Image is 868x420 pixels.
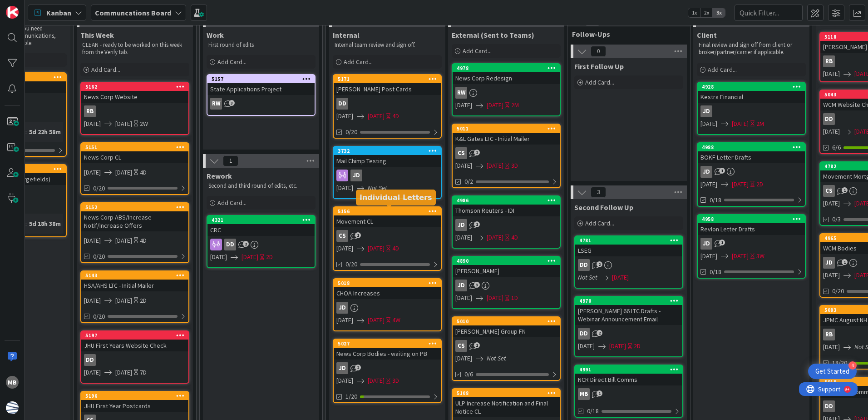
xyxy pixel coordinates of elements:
div: DD [81,354,188,366]
div: 4D [392,244,399,253]
div: DD [336,98,348,110]
span: Add Card... [91,65,120,74]
div: 4W [392,315,400,325]
span: [DATE] [578,341,595,351]
div: 5018 [338,280,441,286]
div: 2M [511,100,519,110]
div: 5143 [85,272,188,279]
span: 1 [719,168,725,174]
div: 4988 [702,144,805,150]
div: 3732Mail Chimp Testing [334,147,441,167]
div: 4781 [579,237,682,244]
div: JD [700,166,712,178]
span: Add Card... [585,78,614,86]
span: [DATE] [823,270,840,280]
div: 4986 [453,196,560,205]
span: : [25,127,27,137]
a: 4958Revlon Letter DraftsJD[DATE][DATE]3W0/18 [697,214,806,279]
div: 5196 [81,392,188,400]
div: DD [578,259,590,271]
div: 4928 [702,84,805,90]
div: 4978 [457,65,560,71]
div: DD [207,239,315,250]
div: 4928 [698,83,805,91]
div: 5108 [457,390,560,396]
span: Add Card... [463,47,492,55]
span: [DATE] [732,251,749,261]
div: 5151 [85,144,188,150]
span: [DATE] [115,119,132,129]
div: 4321 [212,217,315,223]
span: [DATE] [487,233,503,242]
div: News Corp Website [81,91,188,103]
div: CS [453,147,560,159]
div: 4970 [579,298,682,304]
a: 3732Mail Chimp TestingJD[DATE]Not Set [333,146,442,199]
div: 4991 [575,365,682,374]
div: 3732 [338,148,441,154]
span: 2 [474,150,480,155]
span: [DATE] [84,168,101,177]
span: [DATE] [487,293,503,303]
a: 4986Thomson Reuters - IDIJD[DATE][DATE]4D [452,195,561,249]
div: [PERSON_NAME] [453,265,560,277]
span: [DATE] [84,368,101,377]
div: 2D [756,180,763,189]
div: News Corp Redesign [453,72,560,84]
div: 5152News Corp ABS/Increase Notif/Increase Offers [81,203,188,231]
span: [DATE] [487,161,503,170]
a: 5157State Applications ProjectRW [207,74,316,116]
div: CS [823,185,835,197]
div: RW [453,87,560,99]
span: [DATE] [115,368,132,377]
div: HSA/AHS LTC - Initial Mailer [81,280,188,291]
a: 5027News Corp Bodies - waiting on PBJD[DATE][DATE]3D1/20 [333,339,442,403]
span: 1 [597,390,602,396]
span: 2 [355,365,361,370]
div: Mail Chimp Testing [334,155,441,167]
div: JD [700,105,712,117]
span: [DATE] [336,244,353,253]
span: Work [207,30,224,40]
span: 1 [355,232,361,238]
span: [DATE] [823,342,840,352]
div: 4781 [575,236,682,245]
div: 5197 [85,332,188,339]
span: Support [19,1,41,12]
div: 5108ULP Increase Notification and Final Notice CL [453,389,560,417]
div: 4988 [698,143,805,151]
img: Visit kanbanzone.com [6,6,19,19]
span: 0/2 [464,177,473,186]
div: 4D [140,236,147,245]
div: 5171 [338,76,441,82]
div: 5152 [85,204,188,210]
div: 4978 [453,64,560,72]
div: DD [224,239,236,250]
div: CS [336,230,348,242]
span: [DATE] [368,244,385,253]
div: JD [698,238,805,250]
div: 4991 [579,366,682,373]
span: [DATE] [84,119,101,129]
span: 1 [842,187,848,193]
span: [DATE] [336,315,353,325]
div: 4 [848,361,857,370]
span: 1/20 [345,392,357,401]
div: Open Get Started checklist, remaining modules: 4 [808,364,857,379]
div: News Corp ABS/Increase Notif/Increase Offers [81,211,188,231]
span: 1 [474,342,480,348]
div: 7D [140,368,147,377]
div: 5151 [81,143,188,151]
div: MB [575,388,682,400]
div: 4928Kestra Financial [698,83,805,103]
div: DD [578,328,590,340]
a: 5171[PERSON_NAME] Post CardsDD[DATE][DATE]4D0/20 [333,74,442,139]
a: 5162News Corp WebsiteRB[DATE][DATE]2W [80,82,189,135]
div: 5143HSA/AHS LTC - Initial Mailer [81,271,188,291]
div: 5027News Corp Bodies - waiting on PB [334,340,441,360]
div: 9+ [46,4,50,11]
span: 2 [243,241,249,247]
div: 5011K&L Gates LTC - Initial Mailer [453,125,560,145]
div: 2D [140,296,147,305]
div: 4958 [702,216,805,222]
